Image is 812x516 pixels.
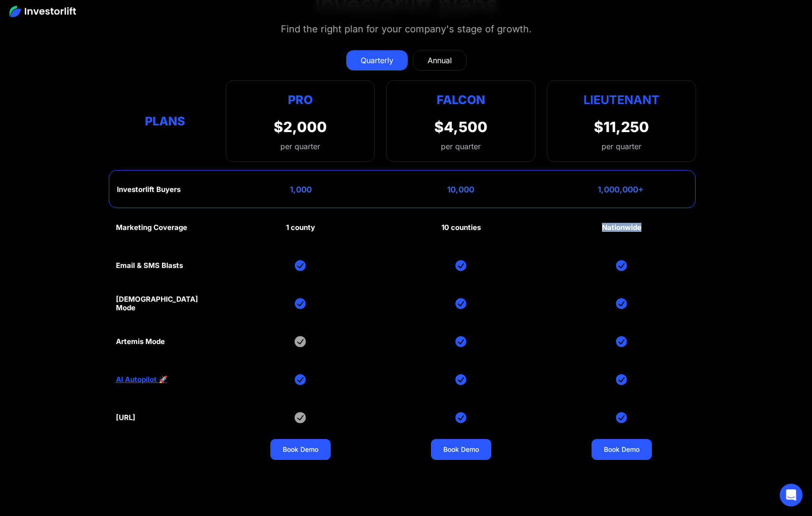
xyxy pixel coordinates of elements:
[598,185,644,194] div: 1,000,000+
[428,55,452,66] div: Annual
[274,118,327,135] div: $2,000
[116,375,168,384] a: AI Autopilot 🚀
[116,261,183,270] div: Email & SMS Blasts
[117,185,181,194] div: Investorlift Buyers
[441,141,481,152] div: per quarter
[592,439,652,460] a: Book Demo
[361,55,393,66] div: Quarterly
[274,141,327,152] div: per quarter
[447,185,474,194] div: 10,000
[441,223,481,232] div: 10 counties
[583,93,659,107] strong: Lieutenant
[274,90,327,109] div: Pro
[116,413,135,422] div: [URL]
[431,439,491,460] a: Book Demo
[290,185,312,194] div: 1,000
[602,223,641,232] div: Nationwide
[270,439,331,460] a: Book Demo
[116,223,187,232] div: Marketing Coverage
[434,118,487,135] div: $4,500
[116,112,214,131] div: Plans
[437,90,485,109] div: Falcon
[281,21,532,37] div: Find the right plan for your company's stage of growth.
[602,141,641,152] div: per quarter
[780,484,802,506] div: Open Intercom Messenger
[286,223,315,232] div: 1 county
[116,337,165,346] div: Artemis Mode
[594,118,649,135] div: $11,250
[116,295,214,312] div: [DEMOGRAPHIC_DATA] Mode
